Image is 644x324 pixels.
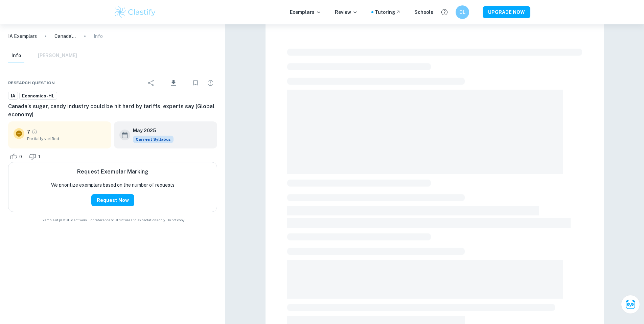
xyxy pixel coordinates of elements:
div: Report issue [204,76,217,90]
button: DL [456,5,469,19]
span: IA [8,93,18,99]
p: Info [94,32,103,40]
button: Request Now [91,194,134,206]
span: Current Syllabus [133,136,174,143]
div: Download [159,74,187,92]
h6: Request Exemplar Marking [77,168,148,176]
a: IA Exemplars [8,32,37,40]
p: Exemplars [290,8,321,16]
span: 1 [34,154,44,160]
div: Bookmark [189,76,202,90]
a: IA [8,92,18,100]
div: This exemplar is based on the current syllabus. Feel free to refer to it for inspiration/ideas wh... [133,136,174,143]
p: Canada’s sugar, candy industry could be hit hard by tariffs, experts say (Global economy) [54,32,76,40]
h6: May 2025 [133,127,168,134]
img: Clastify logo [114,5,157,19]
div: Share [144,76,158,90]
button: UPGRADE NOW [483,6,530,18]
a: Grade partially verified [31,129,38,135]
a: Tutoring [375,8,401,16]
div: Like [8,151,26,162]
button: Help and Feedback [439,6,450,18]
span: Partially verified [27,136,106,142]
span: Economics-HL [20,93,57,99]
span: Research question [8,80,55,86]
span: Example of past student work. For reference on structure and expectations only. Do not copy. [8,217,217,223]
p: 7 [27,128,30,136]
button: Info [8,48,24,63]
button: Ask Clai [621,295,640,314]
a: Schools [414,8,433,16]
div: Dislike [27,151,44,162]
h6: Canada’s sugar, candy industry could be hit hard by tariffs, experts say (Global economy) [8,102,217,119]
span: 0 [16,154,26,160]
a: Economics-HL [19,92,57,100]
p: We prioritize exemplars based on the number of requests [51,181,175,189]
p: Review [335,8,358,16]
h6: DL [459,8,466,16]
